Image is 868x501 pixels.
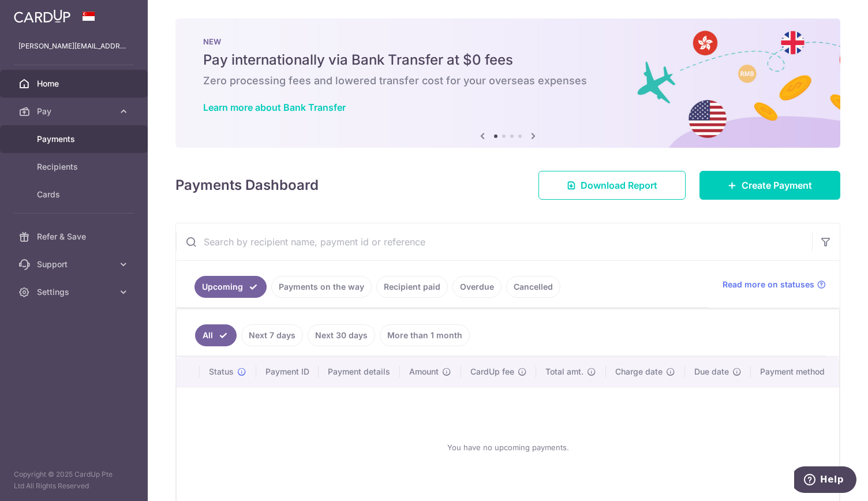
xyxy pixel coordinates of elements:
a: Next 7 days [241,324,303,346]
h4: Payments Dashboard [175,175,319,196]
a: Recipient paid [376,276,448,298]
span: Total amt. [545,366,583,377]
h5: Pay internationally via Bank Transfer at $0 fees [203,51,813,69]
span: Recipients [37,161,113,173]
img: CardUp [14,9,70,23]
a: Payments on the way [271,276,372,298]
a: Create Payment [699,171,840,200]
h6: Zero processing fees and lowered transfer cost for your overseas expenses [203,74,813,88]
span: Download Report [581,178,657,192]
span: Home [37,78,113,89]
span: Amount [409,366,439,377]
img: Bank transfer banner [175,18,840,148]
a: Download Report [538,171,686,200]
th: Payment method [751,357,839,387]
a: Next 30 days [308,324,375,346]
span: Pay [37,106,113,117]
p: [PERSON_NAME][EMAIL_ADDRESS][DOMAIN_NAME] [18,40,129,52]
span: Status [209,366,234,377]
a: Overdue [452,276,502,298]
span: Settings [37,286,113,298]
a: Learn more about Bank Transfer [203,102,346,113]
a: More than 1 month [380,324,470,346]
span: Read more on statuses [723,279,814,290]
a: Read more on statuses [723,279,826,290]
input: Search by recipient name, payment id or reference [176,223,812,260]
span: CardUp fee [470,366,514,377]
span: Support [37,259,113,270]
span: Create Payment [742,178,812,192]
span: Refer & Save [37,231,113,242]
div: You have no upcoming payments. [190,397,825,498]
th: Payment ID [256,357,319,387]
p: NEW [203,37,813,46]
a: Upcoming [194,276,267,298]
span: Charge date [615,366,663,377]
a: Cancelled [506,276,560,298]
th: Payment details [319,357,400,387]
iframe: Opens a widget where you can find more information [794,466,856,495]
a: All [195,324,237,346]
span: Cards [37,189,113,200]
span: Due date [694,366,729,377]
span: Payments [37,133,113,145]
